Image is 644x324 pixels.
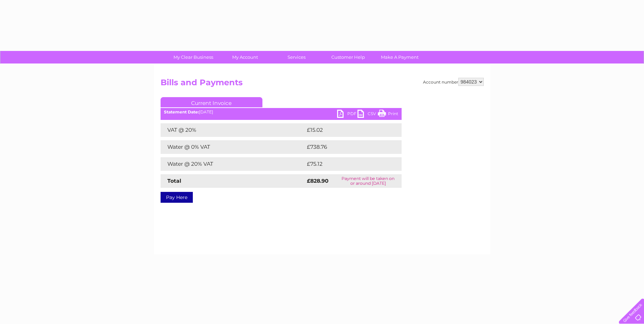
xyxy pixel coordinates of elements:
[161,123,305,137] td: VAT @ 20%
[161,110,402,114] div: [DATE]
[161,140,305,154] td: Water @ 0% VAT
[372,51,428,64] a: Make A Payment
[161,78,484,91] h2: Bills and Payments
[335,174,401,188] td: Payment will be taken on or around [DATE]
[307,178,329,184] strong: £828.90
[269,51,325,64] a: Services
[161,97,262,107] a: Current Invoice
[161,192,193,203] a: Pay Here
[423,78,484,86] div: Account number
[305,157,387,171] td: £75.12
[217,51,273,64] a: My Account
[337,110,357,120] a: PDF
[161,157,305,171] td: Water @ 20% VAT
[165,51,221,64] a: My Clear Business
[167,178,181,184] strong: Total
[305,140,390,154] td: £738.76
[357,110,378,120] a: CSV
[378,110,398,120] a: Print
[305,123,387,137] td: £15.02
[164,109,199,114] b: Statement Date:
[320,51,376,64] a: Customer Help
